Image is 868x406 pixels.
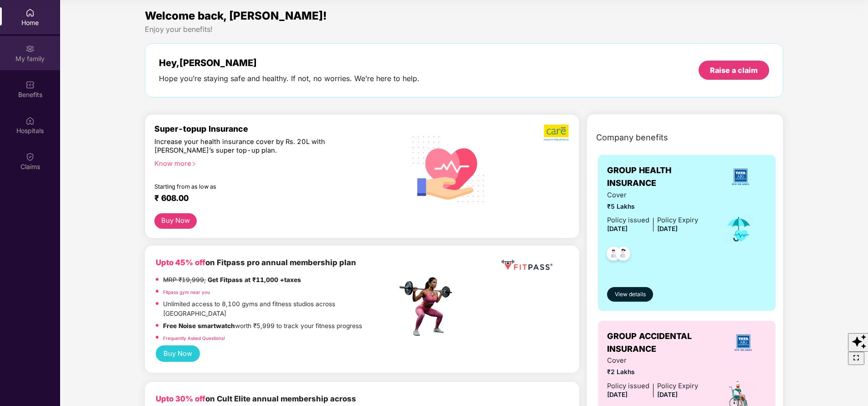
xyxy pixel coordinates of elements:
[397,275,460,339] img: fpp.png
[615,290,646,299] span: View details
[26,80,35,89] img: svg+xml;base64,PHN2ZyBpZD0iQmVuZWZpdHMiIHhtbG5zPSJodHRwOi8vd3d3LnczLm9yZy8yMDAwL3N2ZyIgd2lkdGg9Ij...
[163,299,396,319] p: Unlimited access to 8,100 gyms and fitness studios across [GEOGRAPHIC_DATA]
[728,164,753,189] img: insurerLogo
[156,258,205,267] b: Upto 45% off
[657,215,698,226] div: Policy Expiry
[145,9,327,22] span: Welcome back, [PERSON_NAME]!
[156,258,356,267] b: on Fitpass pro annual membership plan
[544,124,570,141] img: b5dec4f62d2307b9de63beb79f102df3.png
[500,257,554,273] img: fppp.png
[208,276,301,283] strong: Get Fitpass at ₹11,000 +taxes
[607,355,698,366] span: Cover
[607,225,628,232] span: [DATE]
[154,124,397,134] div: Super-topup Insurance
[163,335,225,341] a: Frequently Asked Questions!
[26,8,35,17] img: svg+xml;base64,PHN2ZyBpZD0iSG9tZSIgeG1sbnM9Imh0dHA6Ly93d3cudzMub3JnLzIwMDAvc3ZnIiB3aWR0aD0iMjAiIG...
[156,345,199,362] button: Buy Now
[26,152,35,161] img: svg+xml;base64,PHN2ZyBpZD0iQ2xhaW0iIHhtbG5zPSJodHRwOi8vd3d3LnczLm9yZy8yMDAwL3N2ZyIgd2lkdGg9IjIwIi...
[163,321,362,331] p: worth ₹5,999 to track your fitness progress
[154,193,388,204] div: ₹ 608.00
[607,330,720,356] span: GROUP ACCIDENTAL INSURANCE
[26,44,35,53] img: svg+xml;base64,PHN2ZyB3aWR0aD0iMjAiIGhlaWdodD0iMjAiIHZpZXdCb3g9IjAgMCAyMCAyMCIgZmlsbD0ibm9uZSIgeG...
[26,116,35,125] img: svg+xml;base64,PHN2ZyBpZD0iSG9zcGl0YWxzIiB4bWxucz0iaHR0cDovL3d3dy53My5vcmcvMjAwMC9zdmciIHdpZHRoPS...
[163,276,206,283] del: MRP ₹19,999,
[607,381,649,391] div: Policy issued
[710,65,758,75] div: Raise a claim
[607,190,698,200] span: Cover
[163,289,210,295] a: Fitpass gym near you
[612,244,634,266] img: svg+xml;base64,PHN2ZyB4bWxucz0iaHR0cDovL3d3dy53My5vcmcvMjAwMC9zdmciIHdpZHRoPSI0OC45NDMiIGhlaWdodD...
[154,183,358,190] div: Starting from as low as
[596,131,668,144] span: Company benefits
[154,213,196,229] button: Buy Now
[607,287,653,302] button: View details
[191,161,196,166] span: right
[731,330,756,355] img: insurerLogo
[145,25,783,34] div: Enjoy your benefits!
[156,394,205,403] b: Upto 30% off
[657,225,678,232] span: [DATE]
[607,215,649,226] div: Policy issued
[159,57,419,68] div: Hey, [PERSON_NAME]
[154,159,391,166] div: Know more
[657,391,678,398] span: [DATE]
[602,244,625,266] img: svg+xml;base64,PHN2ZyB4bWxucz0iaHR0cDovL3d3dy53My5vcmcvMjAwMC9zdmciIHdpZHRoPSI0OC45NDMiIGhlaWdodD...
[159,74,419,83] div: Hope you’re staying safe and healthy. If not, no worries. We’re here to help.
[607,164,715,190] span: GROUP HEALTH INSURANCE
[163,322,235,329] strong: Free Noise smartwatch
[405,124,492,213] img: svg+xml;base64,PHN2ZyB4bWxucz0iaHR0cDovL3d3dy53My5vcmcvMjAwMC9zdmciIHhtbG5zOnhsaW5rPSJodHRwOi8vd3...
[607,367,698,377] span: ₹2 Lakhs
[607,202,698,212] span: ₹5 Lakhs
[657,381,698,391] div: Policy Expiry
[154,138,357,155] div: Increase your health insurance cover by Rs. 20L with [PERSON_NAME]’s super top-up plan.
[724,214,754,244] img: icon
[607,391,628,398] span: [DATE]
